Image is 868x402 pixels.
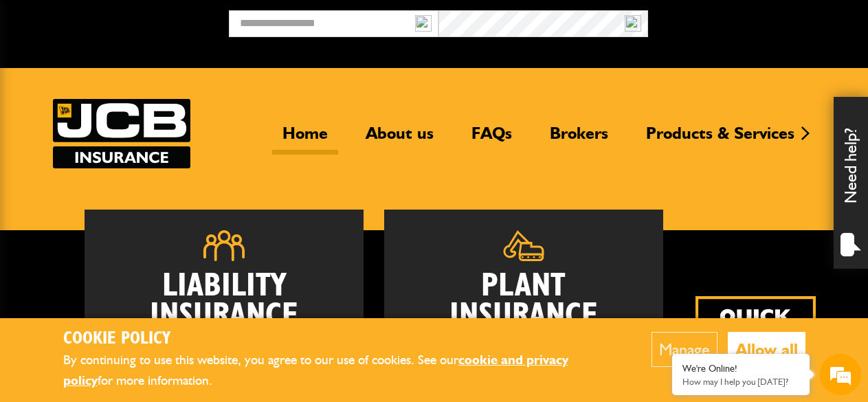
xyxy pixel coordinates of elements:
a: About us [355,123,444,155]
img: npw-badge-icon-locked.svg [415,15,432,32]
p: By continuing to use this website, you agree to our use of cookies. See our for more information. [63,350,610,392]
h2: Cookie Policy [63,328,610,350]
img: npw-badge-icon-locked.svg [625,15,641,32]
h2: Liability Insurance [105,271,343,338]
a: FAQs [461,123,522,155]
button: Manage [652,332,717,367]
button: Allow all [728,332,805,367]
a: JCB Insurance Services [53,99,190,168]
button: Broker Login [648,10,858,32]
a: Home [272,123,338,155]
h2: Plant Insurance [405,271,643,331]
div: We're Online! [682,363,799,375]
a: cookie and privacy policy [63,352,568,389]
a: Brokers [539,123,619,155]
p: How may I help you today? [682,377,799,387]
a: Products & Services [636,123,805,155]
img: JCB Insurance Services logo [53,99,190,168]
div: Need help? [834,97,868,269]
